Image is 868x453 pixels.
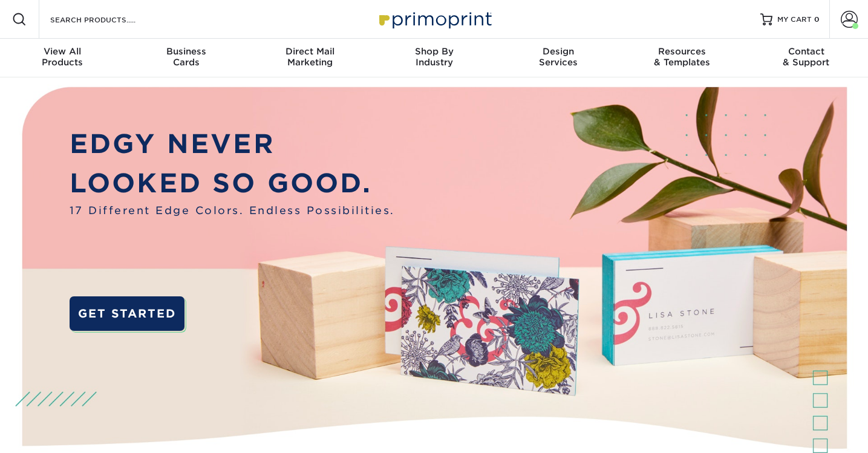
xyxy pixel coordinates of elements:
input: SEARCH PRODUCTS..... [49,12,167,27]
div: Industry [372,46,496,68]
p: EDGY NEVER [70,125,395,164]
span: 0 [814,15,820,24]
a: GET STARTED [70,296,184,331]
a: Shop ByIndustry [372,39,496,77]
a: Resources& Templates [620,39,744,77]
span: Resources [620,46,744,57]
div: & Templates [620,46,744,68]
span: Shop By [372,46,496,57]
a: Contact& Support [744,39,868,77]
span: Direct Mail [248,46,372,57]
span: Contact [744,46,868,57]
a: BusinessCards [124,39,248,77]
span: 17 Different Edge Colors. Endless Possibilities. [70,203,395,218]
span: MY CART [777,15,812,25]
div: Marketing [248,46,372,68]
span: Design [496,46,620,57]
div: Services [496,46,620,68]
a: Direct MailMarketing [248,39,372,77]
span: Business [124,46,248,57]
img: Primoprint [374,6,495,32]
div: Cards [124,46,248,68]
a: DesignServices [496,39,620,77]
div: & Support [744,46,868,68]
p: LOOKED SO GOOD. [70,164,395,203]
